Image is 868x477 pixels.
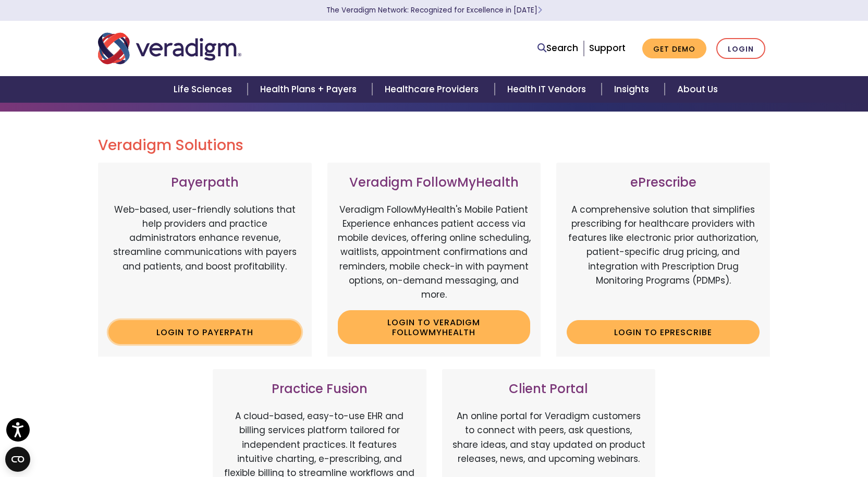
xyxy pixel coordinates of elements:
[161,76,248,103] a: Life Sciences
[338,310,531,344] a: Login to Veradigm FollowMyHealth
[716,38,765,59] a: Login
[108,175,301,190] h3: Payerpath
[602,76,665,103] a: Insights
[372,76,494,103] a: Healthcare Providers
[248,76,372,103] a: Health Plans + Payers
[567,320,760,344] a: Login to ePrescribe
[326,5,542,15] a: The Veradigm Network: Recognized for Excellence in [DATE]Learn More
[453,382,645,397] h3: Client Portal
[338,203,531,302] p: Veradigm FollowMyHealth's Mobile Patient Experience enhances patient access via mobile devices, o...
[589,42,626,54] a: Support
[567,175,760,190] h3: ePrescribe
[108,203,301,312] p: Web-based, user-friendly solutions that help providers and practice administrators enhance revenu...
[495,76,602,103] a: Health IT Vendors
[642,39,706,59] a: Get Demo
[338,175,531,190] h3: Veradigm FollowMyHealth
[537,5,542,15] span: Learn More
[668,402,855,464] iframe: Drift Chat Widget
[567,203,760,312] p: A comprehensive solution that simplifies prescribing for healthcare providers with features like ...
[665,76,730,103] a: About Us
[537,41,578,55] a: Search
[223,382,416,397] h3: Practice Fusion
[108,320,301,344] a: Login to Payerpath
[5,447,30,472] button: Open CMP widget
[98,137,771,154] h2: Veradigm Solutions
[98,31,241,66] img: Veradigm logo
